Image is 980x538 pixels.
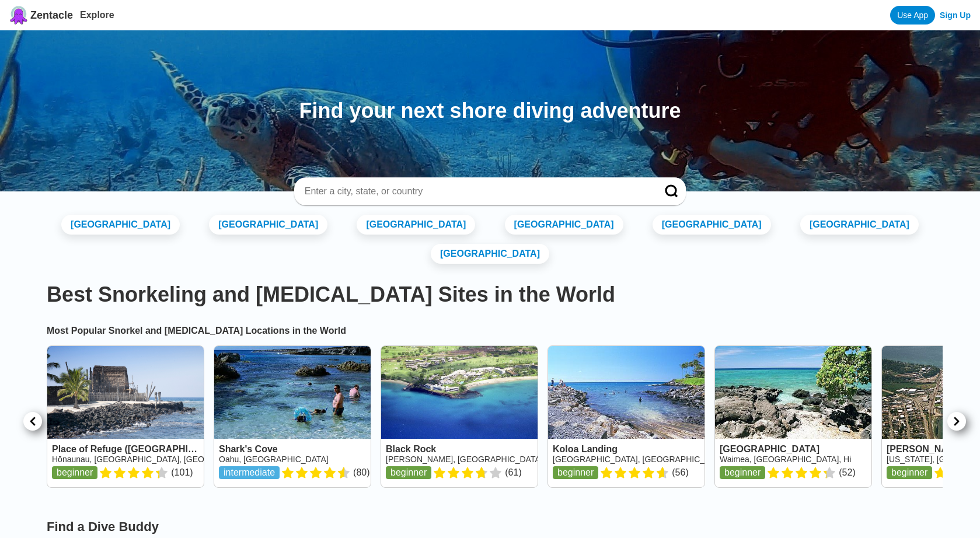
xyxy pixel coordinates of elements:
[61,215,180,235] a: [GEOGRAPHIC_DATA]
[47,326,933,336] h2: Most Popular Snorkel and [MEDICAL_DATA] Locations in the World
[431,244,549,264] a: [GEOGRAPHIC_DATA]
[9,6,73,25] a: Zentacle logoZentacle
[950,414,964,428] img: right caret
[800,215,919,235] a: [GEOGRAPHIC_DATA]
[209,215,327,235] a: [GEOGRAPHIC_DATA]
[505,215,623,235] a: [GEOGRAPHIC_DATA]
[47,282,933,307] h1: Best Snorkeling and [MEDICAL_DATA] Sites in the World
[26,414,40,428] img: left caret
[37,519,943,534] h3: Find a Dive Buddy
[30,9,73,22] span: Zentacle
[9,6,28,25] img: Zentacle logo
[940,11,971,20] a: Sign Up
[653,215,771,235] a: [GEOGRAPHIC_DATA]
[80,10,114,20] a: Explore
[357,215,475,235] a: [GEOGRAPHIC_DATA]
[890,6,935,25] a: Use App
[304,186,649,197] input: Enter a city, state, or country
